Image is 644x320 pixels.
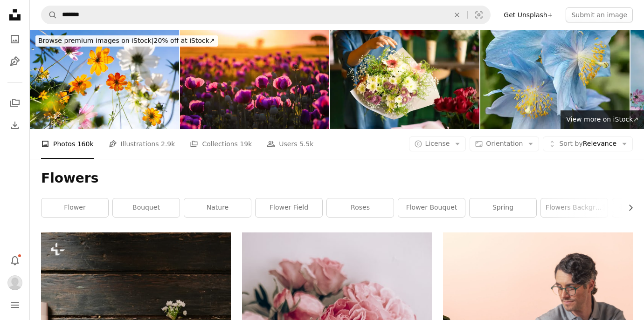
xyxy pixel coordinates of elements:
img: Avatar of user Ro Chelle [7,275,22,290]
img: Opium poppy plantation in sunset, setting sun is casting its light through flower petals [180,30,329,129]
span: View more on iStock ↗ [566,116,638,123]
a: Collections 19k [190,129,252,159]
form: Find visuals sitewide [41,6,491,24]
button: Notifications [6,251,24,270]
span: Relevance [559,139,616,149]
span: 5.5k [299,139,313,149]
a: flower field [256,198,322,217]
a: Download History [6,116,24,135]
span: License [425,140,450,147]
span: Browse premium images on iStock | [38,37,153,44]
a: Get Unsplash+ [498,7,558,22]
button: Submit an image [566,7,633,22]
a: View more on iStock↗ [561,110,644,129]
img: Woman's hand preparing bouquet in flower shop [330,30,479,129]
a: spring [470,198,536,217]
button: scroll list to the right [622,198,633,217]
button: Clear [447,6,467,24]
button: Profile [6,273,24,292]
a: Users 5.5k [267,129,313,159]
a: flowers background [541,198,608,217]
a: Illustrations 2.9k [109,129,175,159]
a: bouquet [113,198,180,217]
a: roses [327,198,394,217]
div: 20% off at iStock ↗ [35,35,218,47]
a: Collections [6,94,24,112]
img: Blue poppy in blossom [480,30,630,129]
a: Illustrations [6,52,24,71]
button: Sort byRelevance [543,136,633,151]
button: Menu [6,296,24,314]
span: 2.9k [161,139,175,149]
a: Photos [6,30,24,48]
button: Orientation [470,136,539,151]
span: Sort by [559,140,582,147]
button: Visual search [468,6,490,24]
span: 19k [240,139,252,149]
button: Search Unsplash [42,6,57,24]
h1: Flowers [41,170,633,187]
a: flower [42,198,108,217]
img: Cosmos blooming in a park [30,30,179,129]
a: nature [184,198,251,217]
a: flower bouquet [398,198,465,217]
span: Orientation [486,140,523,147]
a: Browse premium images on iStock|20% off at iStock↗ [30,30,223,52]
button: License [409,136,466,151]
